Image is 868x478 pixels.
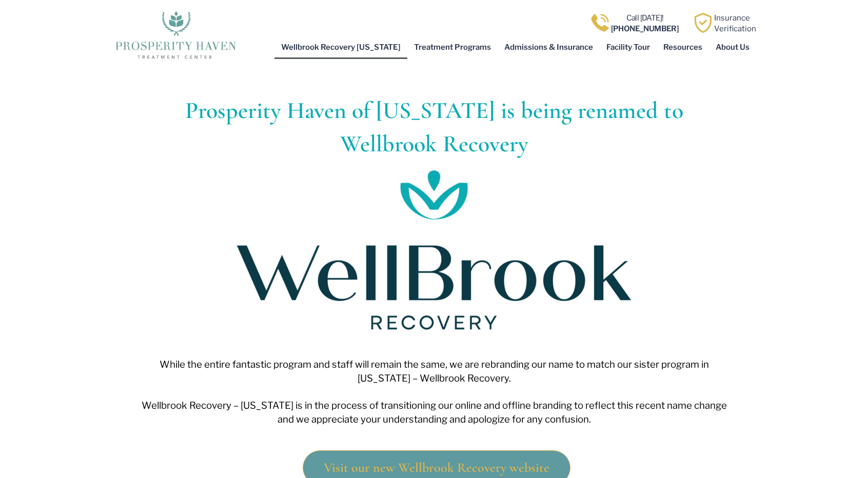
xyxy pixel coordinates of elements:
[160,358,709,384] span: While the entire fantastic program and staff will remain the same, we are rebranding our name to ...
[237,170,631,330] img: Logo for WellBrook Recovery in Ohio featuring teal and dark blue text with a stylized leaf symbol...
[274,35,407,59] a: Wellbrook Recovery [US_STATE]
[590,13,610,33] img: Call one of Prosperity Haven's dedicated counselors today so we can help you overcome addiction
[407,35,498,59] a: Treatment Programs
[714,13,756,33] a: InsuranceVerification
[657,35,709,59] a: Resources
[142,400,727,425] span: Wellbrook Recovery – [US_STATE] is in the process of transitioning our online and offline brandin...
[498,35,600,59] a: Admissions & Insurance
[112,8,240,59] img: The logo for Prosperity Haven Addiction Recovery Center.
[709,35,756,59] a: About Us
[600,35,657,59] a: Facility Tour
[139,94,729,160] h1: Prosperity Haven of [US_STATE] is being renamed to Wellbrook Recovery
[693,13,713,33] img: Learn how Prosperity Haven, a verified substance abuse center can help you overcome your addiction
[611,13,679,33] a: Call [DATE]![PHONE_NUMBER]
[324,461,549,474] span: Visit our new Wellbrook Recovery website
[611,24,679,33] b: [PHONE_NUMBER]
